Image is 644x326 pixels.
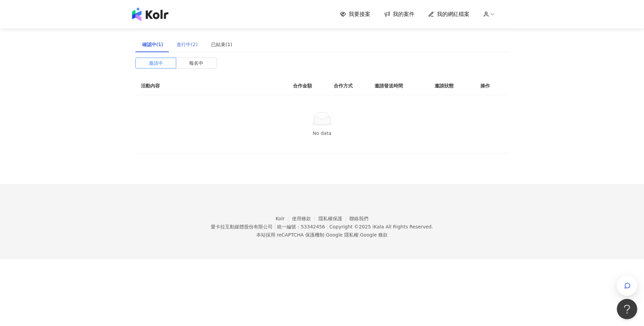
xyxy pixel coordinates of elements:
[349,11,370,18] span: 我要接案
[177,41,198,48] div: 進行中(2)
[475,77,509,95] th: 操作
[274,224,276,229] span: |
[384,11,415,18] a: 我的案件
[256,231,388,239] span: 本站採用 reCAPTCHA 保護機制
[211,41,232,48] div: 已結束(1)
[144,129,501,137] div: No data
[189,58,203,68] span: 報名中
[369,77,429,95] th: 邀請發送時間
[429,77,475,95] th: 邀請狀態
[349,216,368,221] a: 聯絡我們
[211,224,273,229] div: 愛卡拉互動媒體股份有限公司
[132,7,168,21] img: logo
[326,224,328,229] span: |
[360,232,388,238] a: Google 條款
[372,224,384,229] a: iKala
[149,58,163,68] span: 邀請中
[328,77,369,95] th: 合作方式
[276,216,292,221] a: Kolr
[329,224,433,229] div: Copyright © 2025 All Rights Reserved.
[135,77,271,95] th: 活動內容
[340,11,370,18] a: 我要接案
[324,232,326,238] span: |
[142,41,163,48] div: 確認中(1)
[277,224,325,229] div: 統一編號：53342456
[326,232,358,238] a: Google 隱私權
[437,11,470,18] span: 我的網紅檔案
[428,11,470,18] a: 我的網紅檔案
[358,232,360,238] span: |
[292,216,318,221] a: 使用條款
[393,11,415,18] span: 我的案件
[318,216,350,221] a: 隱私權保護
[617,299,637,319] iframe: Help Scout Beacon - Open
[288,77,328,95] th: 合作金額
